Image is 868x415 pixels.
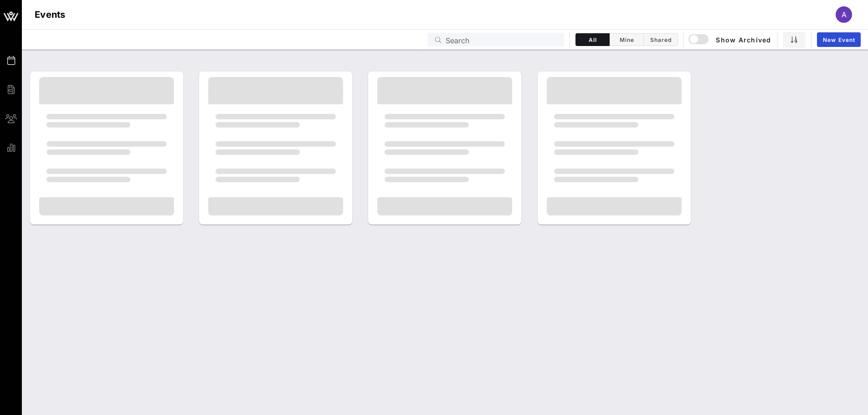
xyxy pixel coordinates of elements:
button: Show Archived [689,31,771,48]
button: All [575,33,610,46]
span: A [842,10,847,19]
button: Mine [610,33,644,46]
span: Show Archived [690,34,771,45]
div: A [836,6,852,23]
span: Mine [615,36,638,43]
span: New Event [822,36,855,43]
span: Shared [649,36,672,43]
h1: Events [35,7,66,22]
a: New Event [817,32,861,47]
button: Shared [644,33,678,46]
span: All [581,36,604,43]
